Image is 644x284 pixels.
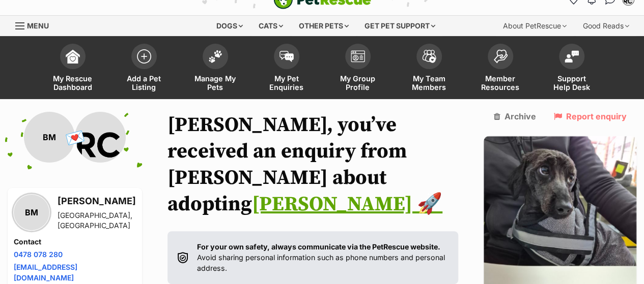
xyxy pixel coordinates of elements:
a: Manage My Pets [180,39,251,99]
img: add-pet-listing-icon-0afa8454b4691262ce3f59096e99ab1cd57d4a30225e0717b998d2c9b9846f56.svg [137,49,151,64]
div: Other pets [292,16,356,36]
h4: Contact [14,237,136,247]
div: Good Reads [576,16,636,36]
a: [PERSON_NAME] 🚀 [252,192,442,217]
div: BM [14,195,49,230]
img: pet-enquiries-icon-7e3ad2cf08bfb03b45e93fb7055b45f3efa6380592205ae92323e6603595dc1f.svg [279,51,294,62]
div: BM [24,112,75,163]
span: My Group Profile [335,74,381,91]
div: [GEOGRAPHIC_DATA], [GEOGRAPHIC_DATA] [58,210,136,231]
img: manage-my-pets-icon-02211641906a0b7f246fdf0571729dbe1e7629f14944591b6c1af311fb30b64b.svg [208,50,222,63]
span: My Rescue Dashboard [50,74,96,91]
span: Member Resources [478,74,523,91]
span: Support Help Desk [549,74,595,91]
a: My Group Profile [322,39,394,99]
a: My Team Members [394,39,465,99]
img: dashboard-icon-eb2f2d2d3e046f16d808141f083e7271f6b2e854fb5c12c21221c1fb7104beca.svg [66,49,80,64]
h3: [PERSON_NAME] [58,194,136,208]
span: Add a Pet Listing [121,74,167,91]
img: help-desk-icon-fdf02630f3aa405de69fd3d07c3f3aa587a6932b1a1747fa1d2bba05be0121f9.svg [565,50,579,62]
img: Queanbeyan Animal Management Facility profile pic [75,112,126,163]
a: Archive [494,112,536,121]
img: group-profile-icon-3fa3cf56718a62981997c0bc7e787c4b2cf8bcc04b72c1350f741eb67cf2f40e.svg [351,50,365,62]
a: Member Resources [465,39,536,99]
a: Support Help Desk [536,39,607,99]
div: Cats [251,16,290,36]
span: Manage My Pets [192,74,238,91]
h1: [PERSON_NAME], you’ve received an enquiry from [PERSON_NAME] about adopting [167,112,458,217]
a: Menu [15,16,56,34]
a: My Rescue Dashboard [37,39,108,99]
img: member-resources-icon-8e73f808a243e03378d46382f2149f9095a855e16c252ad45f914b54edf8863c.svg [493,49,508,63]
p: Avoid sharing personal information such as phone numbers and personal address. [197,241,448,274]
a: [EMAIL_ADDRESS][DOMAIN_NAME] [14,263,77,282]
span: My Pet Enquiries [264,74,310,91]
a: Report enquiry [553,112,626,121]
strong: For your own safety, always communicate via the PetRescue website. [197,242,440,251]
div: Dogs [209,16,250,36]
span: 💌 [64,127,87,148]
a: 0478 078 280 [14,250,63,259]
span: Menu [27,21,49,30]
a: Add a Pet Listing [108,39,180,99]
span: My Team Members [406,74,452,91]
a: My Pet Enquiries [251,39,322,99]
img: team-members-icon-5396bd8760b3fe7c0b43da4ab00e1e3bb1a5d9ba89233759b79545d2d3fc5d0d.svg [422,50,436,63]
div: About PetRescue [496,16,574,36]
div: Get pet support [357,16,442,36]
